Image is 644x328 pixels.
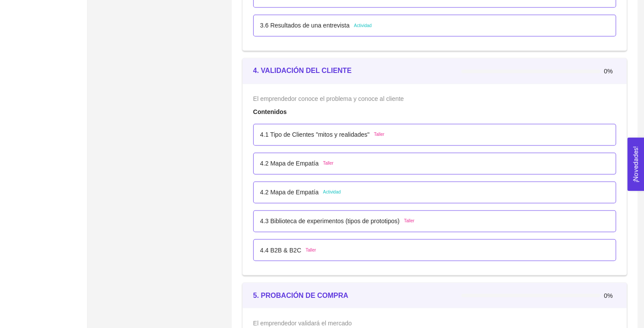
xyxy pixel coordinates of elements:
[260,21,350,30] p: 3.6 Resultados de una entrevista
[404,218,414,224] span: Taller
[354,22,372,29] span: Actividad
[323,189,341,196] span: Actividad
[260,159,319,168] p: 4.2 Mapa de Empatía
[253,319,352,326] span: El emprendedor validará el mercado
[260,245,301,255] p: 4.4 B2B & B2C
[306,246,316,253] span: Taller
[627,138,644,191] button: Open Feedback Widget
[323,160,334,167] span: Taller
[604,292,616,298] span: 0%
[253,95,404,102] span: El emprendedor conoce el problema y conoce al cliente
[260,187,319,197] p: 4.2 Mapa de Empatía
[260,216,400,226] p: 4.3 Biblioteca de experimentos (tipos de prototipos)
[253,67,352,74] strong: 4. VALIDACIÓN DEL CLIENTE
[253,108,287,115] strong: Contenidos
[374,131,384,138] span: Taller
[253,291,348,299] strong: 5. PROBACIÓN DE COMPRA
[260,130,369,139] p: 4.1 Tipo de Clientes "mitos y realidades"
[604,68,616,74] span: 0%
